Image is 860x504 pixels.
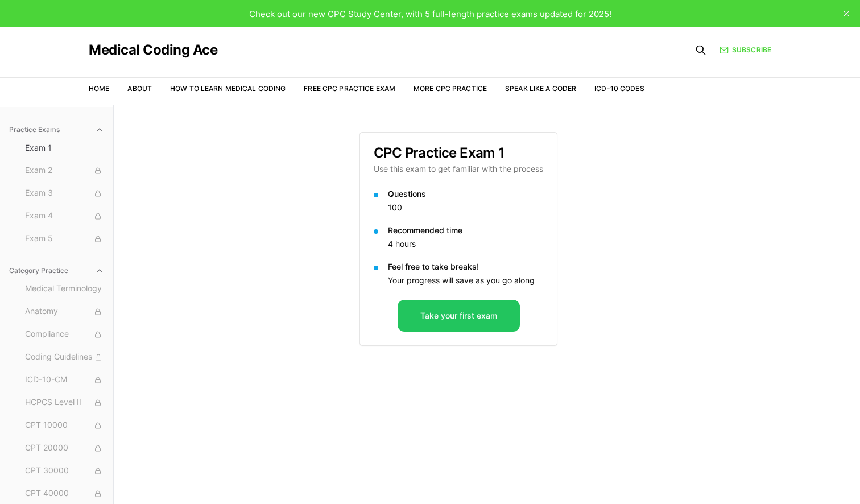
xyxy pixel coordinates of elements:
button: Take your first exam [398,300,520,332]
a: ICD-10 Codes [594,84,644,93]
h3: CPC Practice Exam 1 [374,146,543,160]
span: CPT 20000 [25,442,104,455]
span: Check out our new CPC Study Center, with 5 full-length practice exams updated for 2025! [249,9,611,19]
p: Use this exam to get familiar with the process [374,163,543,175]
button: Compliance [20,325,109,344]
a: Medical Coding Ace [89,43,217,57]
span: ICD-10-CM [25,374,104,386]
p: Your progress will save as you go along [388,275,543,286]
button: Coding Guidelines [20,348,109,366]
span: Exam 5 [25,233,104,245]
a: Home [89,84,109,93]
span: Compliance [25,328,104,341]
span: CPT 30000 [25,465,104,477]
button: Category Practice [5,262,109,280]
p: Recommended time [388,225,543,236]
span: Anatomy [25,305,104,318]
span: Exam 3 [25,187,104,200]
span: Exam 4 [25,210,104,222]
a: Speak Like a Coder [505,84,576,93]
button: close [837,5,855,23]
a: More CPC Practice [414,84,487,93]
button: CPT 40000 [20,485,109,503]
p: 4 hours [388,238,543,250]
a: How to Learn Medical Coding [170,84,286,93]
p: Questions [388,188,543,200]
span: Exam 2 [25,164,104,177]
button: Exam 1 [20,139,109,157]
button: HCPCS Level II [20,394,109,412]
button: ICD-10-CM [20,371,109,389]
a: Free CPC Practice Exam [304,84,395,93]
button: Practice Exams [5,121,109,139]
button: CPT 10000 [20,416,109,435]
span: CPT 10000 [25,419,104,432]
button: Exam 3 [20,184,109,203]
button: Medical Terminology [20,280,109,298]
button: CPT 30000 [20,462,109,480]
a: About [127,84,152,93]
p: 100 [388,202,543,213]
button: Exam 2 [20,162,109,180]
span: CPT 40000 [25,488,104,500]
button: Exam 4 [20,207,109,225]
span: Coding Guidelines [25,351,104,363]
button: Exam 5 [20,230,109,248]
span: Medical Terminology [25,283,104,295]
span: Exam 1 [25,142,104,154]
a: Subscribe [720,45,771,55]
p: Feel free to take breaks! [388,261,543,272]
span: HCPCS Level II [25,396,104,409]
button: Anatomy [20,303,109,321]
button: CPT 20000 [20,439,109,457]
